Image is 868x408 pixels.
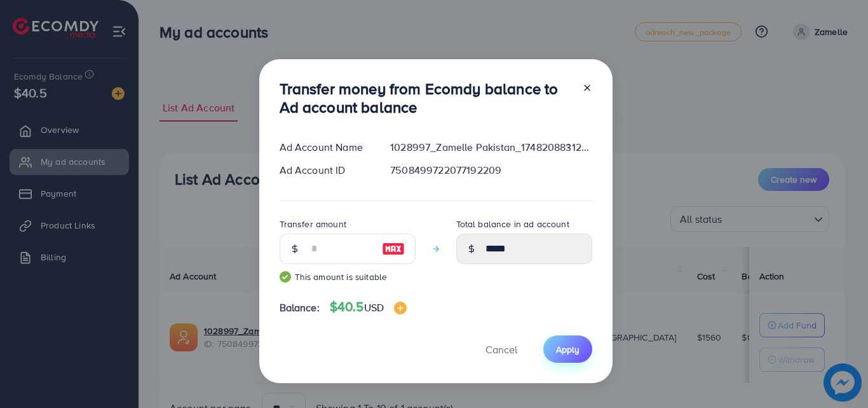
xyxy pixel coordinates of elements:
button: Cancel [470,335,533,363]
button: Apply [543,335,592,363]
img: image [382,241,405,257]
div: 7508499722077192209 [380,163,602,178]
label: Total balance in ad account [456,218,569,230]
h4: $40.5 [330,299,407,315]
span: Cancel [485,342,517,356]
span: Balance: [280,300,320,315]
span: USD [364,300,384,314]
label: Transfer amount [280,218,346,230]
img: guide [280,271,291,283]
div: Ad Account ID [269,163,381,178]
img: image [394,302,407,314]
span: Apply [556,343,580,356]
div: 1028997_Zamelle Pakistan_1748208831279 [380,140,602,155]
small: This amount is suitable [280,271,416,283]
h3: Transfer money from Ecomdy balance to Ad account balance [280,80,572,116]
div: Ad Account Name [269,140,381,155]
